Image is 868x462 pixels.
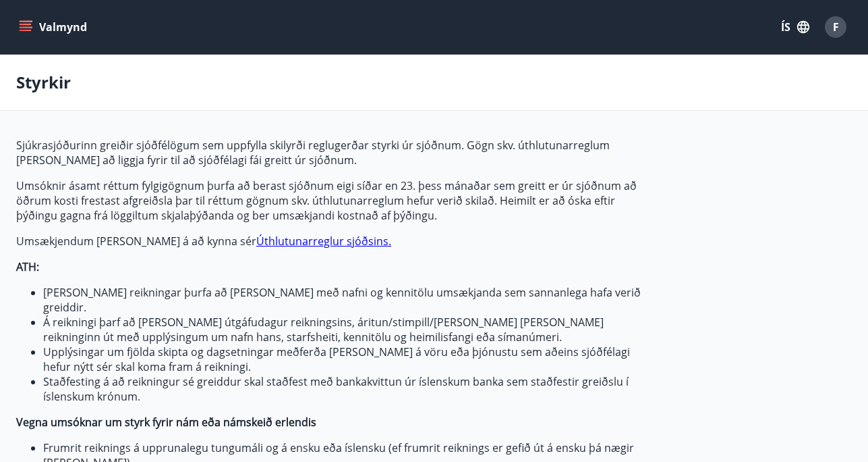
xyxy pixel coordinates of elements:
[43,285,653,315] li: [PERSON_NAME] reikningar þurfa að [PERSON_NAME] með nafni og kennitölu umsækjanda sem sannanlega ...
[819,11,852,43] button: F
[16,259,39,274] strong: ATH:
[16,234,653,249] p: Umsækjendum [PERSON_NAME] á að kynna sér
[43,315,653,344] li: Á reikningi þarf að [PERSON_NAME] útgáfudagur reikningsins, áritun/stimpill/[PERSON_NAME] [PERSON...
[16,178,653,223] p: Umsóknir ásamt réttum fylgigögnum þurfa að berast sjóðnum eigi síðar en 23. þess mánaðar sem grei...
[43,374,653,404] li: Staðfesting á að reikningur sé greiddur skal staðfest með bankakvittun úr íslenskum banka sem sta...
[16,415,316,430] strong: Vegna umsóknar um styrk fyrir nám eða námskeið erlendis
[833,20,839,34] span: F
[16,138,653,168] p: Sjúkrasjóðurinn greiðir sjóðfélögum sem uppfylla skilyrði reglugerðar styrki úr sjóðnum. Gögn skv...
[774,15,817,39] button: ÍS
[43,344,653,374] li: Upplýsingar um fjölda skipta og dagsetningar meðferða [PERSON_NAME] á vöru eða þjónustu sem aðein...
[16,15,92,39] button: menu
[16,71,71,94] p: Styrkir
[256,234,391,249] a: Úthlutunarreglur sjóðsins.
